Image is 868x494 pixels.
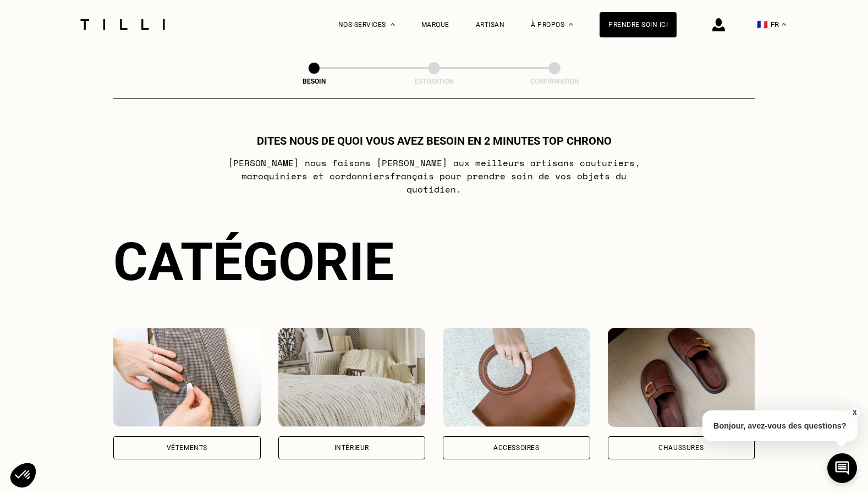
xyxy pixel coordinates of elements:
button: X [849,407,860,419]
div: Catégorie [113,231,755,293]
img: Accessoires [443,328,590,427]
img: Menu déroulant à propos [569,23,573,26]
img: Chaussures [608,328,755,427]
div: Chaussures [658,444,704,451]
span: 🇫🇷 [757,19,768,30]
p: Bonjour, avez-vous des questions? [702,410,858,441]
img: icône connexion [712,18,725,31]
div: Accessoires [493,444,540,451]
div: Confirmation [499,78,609,85]
a: Artisan [476,21,505,29]
img: menu déroulant [782,23,786,26]
img: Logo du service de couturière Tilli [76,19,169,30]
p: [PERSON_NAME] nous faisons [PERSON_NAME] aux meilleurs artisans couturiers , maroquiniers et cord... [216,156,652,196]
div: Intérieur [334,444,369,451]
div: Vêtements [167,444,207,451]
div: Besoin [259,78,369,85]
h1: Dites nous de quoi vous avez besoin en 2 minutes top chrono [257,134,612,147]
a: Prendre soin ici [600,12,677,37]
div: Estimation [379,78,489,85]
img: Vêtements [113,328,261,427]
img: Intérieur [278,328,426,427]
a: Marque [421,21,449,29]
img: Menu déroulant [391,23,395,26]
